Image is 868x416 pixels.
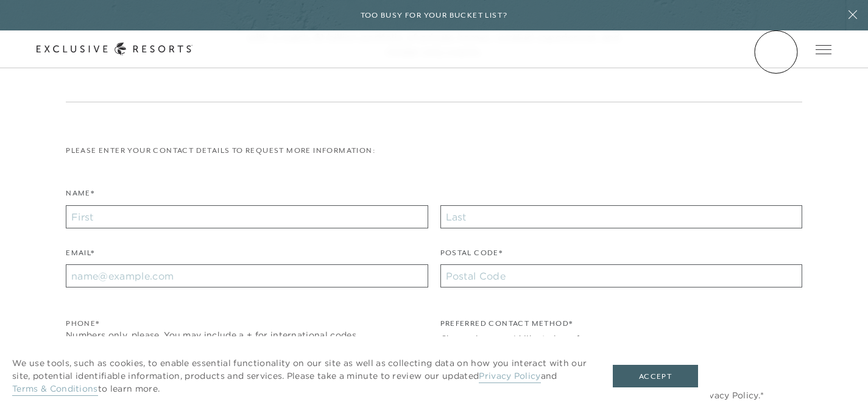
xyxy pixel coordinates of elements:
[66,329,428,342] div: Numbers only, please. You may include a + for international codes.
[479,370,540,383] a: Privacy Policy
[440,264,802,287] input: Postal Code
[66,188,94,205] label: Name*
[66,205,428,228] input: First
[440,318,573,336] legend: Preferred Contact Method*
[440,247,503,265] label: Postal Code*
[440,205,802,228] input: Last
[12,383,98,396] a: Terms & Conditions
[816,45,831,54] button: Open navigation
[613,365,698,388] button: Accept
[66,318,428,330] div: Phone*
[12,357,588,395] p: We use tools, such as cookies, to enable essential functionality on our site as well as collectin...
[66,145,802,157] p: Please enter your contact details to request more information:
[66,264,428,287] input: name@example.com
[440,333,802,345] div: Choose how you'd like to hear from us:
[361,10,508,21] h6: Too busy for your bucket list?
[66,247,94,265] label: Email*
[697,390,758,401] a: Privacy Policy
